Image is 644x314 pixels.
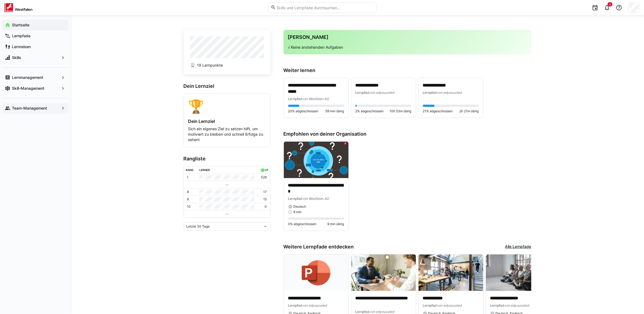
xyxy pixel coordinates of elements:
[302,97,329,101] span: von Westfalen AG
[188,126,266,142] p: Sich ein eigenes Ziel zu setzen hilft, um motiviert zu bleiben und schnell Erfolge zu sehen!
[294,204,306,209] span: Deutsch
[199,168,210,172] div: Lerner
[186,168,194,172] div: Rang
[288,109,319,113] span: 20% abgeschlossen
[187,224,210,229] span: Letzte 30 Tage
[288,97,302,101] span: Lernpfad
[187,197,189,201] p: 9
[187,190,189,194] p: 8
[356,310,370,314] span: Lernpfad
[356,91,370,95] span: Lernpfad
[437,303,462,307] span: von edyoucated
[423,91,437,95] span: Lernpfad
[284,142,348,178] img: image
[261,175,267,179] p: 526
[263,190,267,194] p: 17
[419,254,483,291] img: image
[188,119,266,124] h4: Dein Lernziel
[187,175,189,179] p: 1
[276,5,373,10] input: Skills und Lernpfade durchsuchen…
[437,91,462,95] span: von edyoucated
[490,303,504,307] span: Lernpfad
[370,310,394,314] span: von edyoucated
[423,303,437,307] span: Lernpfad
[265,204,267,209] p: 0
[284,254,348,291] img: image
[197,63,223,68] span: 19 Lernpunkte
[265,168,268,172] div: LP
[284,131,531,137] h3: Empfohlen von deiner Organisation
[390,109,411,113] span: 10h 53m übrig
[326,109,344,113] span: 59 min übrig
[356,109,384,113] span: 2% abgeschlossen
[370,91,394,95] span: von edyoucated
[184,156,271,162] h3: Rangliste
[486,254,551,291] img: image
[504,303,529,307] span: von edyoucated
[460,109,479,113] span: 2h 21m übrig
[288,222,317,226] span: 0% abgeschlossen
[263,197,267,201] p: 15
[302,303,327,307] span: von edyoucated
[302,197,329,201] span: von Westfalen AG
[294,210,302,214] span: 9 min
[505,244,531,250] a: Alle Lernpfade
[288,45,527,50] p: √ Keine anstehenden Aufgaben
[288,34,527,40] h3: [PERSON_NAME]
[328,222,344,226] span: 9 min übrig
[187,204,191,209] p: 10
[423,109,453,113] span: 21% abgeschlossen
[284,244,354,250] h3: Weitere Lernpfade entdecken
[351,254,416,291] img: image
[288,303,302,307] span: Lernpfad
[609,3,611,6] span: 4
[284,67,531,73] h3: Weiter lernen
[184,83,271,89] h3: Dein Lernziel
[188,98,266,114] div: 🏆
[288,197,302,201] span: Lernpfad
